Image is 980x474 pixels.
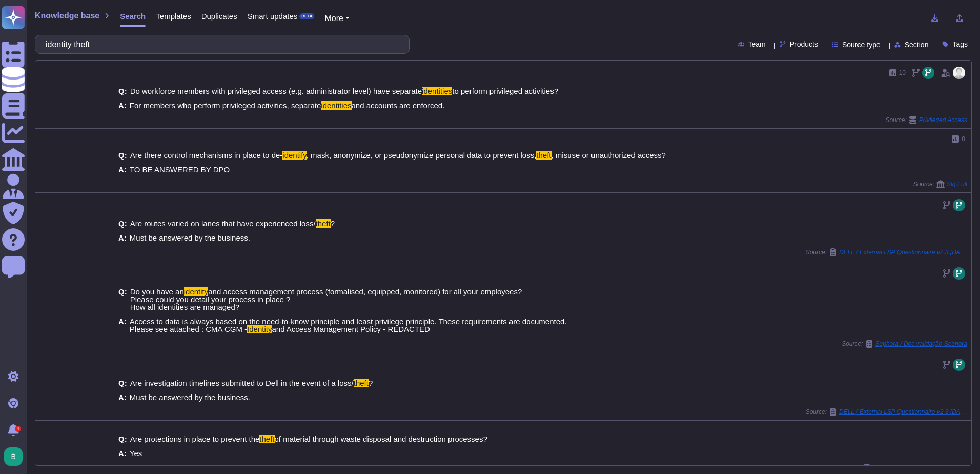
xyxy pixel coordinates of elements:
[118,102,127,109] b: A:
[839,249,967,255] span: DELL / External LSP Questionnaire v2.3 [DATE]
[452,87,558,95] span: to perform privileged activities?
[201,12,237,20] span: Duplicates
[247,325,272,333] mark: Identity
[2,445,30,468] button: user
[118,234,127,242] b: A:
[248,12,298,20] span: Smart updates
[130,379,354,387] span: Are investigation timelines submitted to Dell in the event of a loss/
[120,12,146,20] span: Search
[748,41,766,48] span: Team
[307,151,537,160] span: , mask, anonymize, or pseudonymize personal data to prevent loss,
[130,287,184,296] span: Do you have an
[118,288,127,311] b: Q:
[536,151,551,160] mark: theft
[184,287,209,296] mark: identity
[118,379,127,387] b: Q:
[130,393,250,402] span: Must be answered by the business.
[919,117,967,123] span: Privileged Access
[962,136,965,142] span: 0
[118,449,127,457] b: A:
[118,435,127,443] b: Q:
[118,166,127,173] b: A:
[275,434,487,443] span: of material through waste disposal and destruction processes?
[873,465,967,471] span: Sanofi / RFI Template v00 General
[952,41,968,48] span: Tags
[839,409,967,415] span: DELL / External LSP Questionnaire v2.3 [DATE]
[272,325,430,333] span: and Access Management Policy - REDACTED
[130,219,316,228] span: Are routes varied on lanes that have experienced loss/
[324,14,343,23] span: More
[130,317,567,333] span: Access to data is always based on the need-to-know principle and least privilege principle. These...
[842,41,881,48] span: Source type
[352,101,445,110] span: and accounts are enforced.
[259,434,274,443] mark: theft
[299,13,314,19] div: BETA
[4,447,23,466] img: user
[953,67,965,79] img: user
[118,393,127,401] b: A:
[130,151,283,160] span: Are there control mechanisms in place to de-
[839,464,967,472] span: Source:
[875,341,967,347] span: Sephora / Doc validação Sephora
[118,220,127,227] b: Q:
[40,35,399,53] input: Search a question or template...
[331,219,335,228] span: ?
[369,379,373,387] span: ?
[156,12,191,20] span: Templates
[282,151,306,160] mark: identify
[130,434,260,443] span: Are protections in place to prevent the
[806,408,967,416] span: Source:
[130,287,522,311] span: and access management process (formalised, equipped, monitored) for all your employees? Please co...
[130,101,321,110] span: For members who perform privileged activities, separate
[130,233,250,242] span: Must be answered by the business.
[790,41,818,48] span: Products
[118,87,127,95] b: Q:
[130,165,230,174] span: TO BE ANSWERED BY DPO
[806,248,967,256] span: Source:
[324,12,350,25] button: More
[947,181,967,187] span: Sig Full
[422,87,452,95] mark: identities
[354,379,369,387] mark: theft
[15,426,21,432] div: 4
[316,219,331,228] mark: theft
[552,151,666,160] span: , misuse or unauthorized access?
[905,41,929,48] span: Section
[321,101,351,110] mark: identities
[130,87,422,95] span: Do workforce members with privileged access (e.g. administrator level) have separate
[899,70,906,76] span: 10
[842,340,967,348] span: Source:
[130,449,142,458] span: Yes
[35,12,99,20] span: Knowledge base
[885,116,967,124] span: Source:
[913,180,967,188] span: Source:
[118,151,127,159] b: Q:
[118,318,127,333] b: A:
